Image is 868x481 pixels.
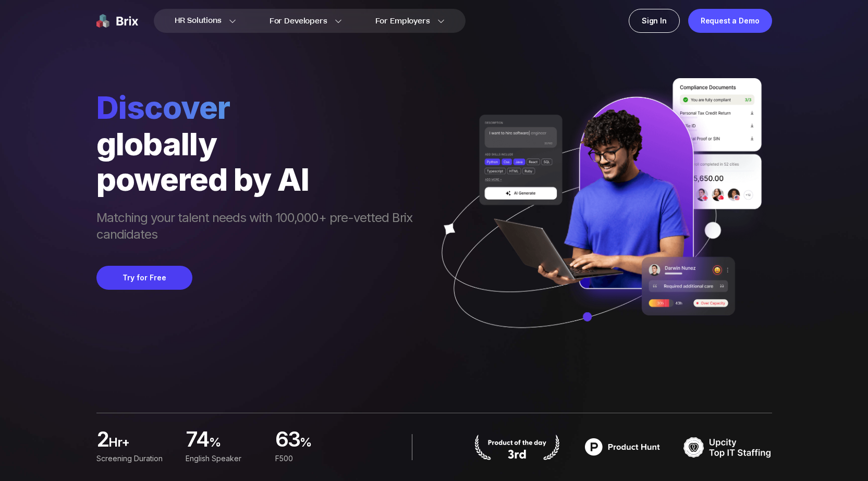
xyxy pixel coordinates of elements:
[683,434,772,460] img: TOP IT STAFFING
[688,9,772,33] a: Request a Demo
[275,453,351,464] div: F500
[275,430,300,451] span: 63
[96,89,423,126] span: Discover
[423,78,772,359] img: ai generate
[270,16,327,27] span: For Developers
[300,434,352,455] span: %
[629,9,680,33] a: Sign In
[473,434,561,460] img: product hunt badge
[375,16,430,27] span: For Employers
[175,13,222,29] span: HR Solutions
[96,162,423,197] div: powered by AI
[96,209,423,245] span: Matching your talent needs with 100,000+ pre-vetted Brix candidates
[578,434,667,460] img: product hunt badge
[96,453,173,464] div: Screening duration
[209,434,263,455] span: %
[186,453,262,464] div: English Speaker
[96,126,423,162] div: globally
[96,266,192,290] button: Try for Free
[96,430,108,451] span: 2
[186,430,209,451] span: 74
[108,434,173,455] span: hr+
